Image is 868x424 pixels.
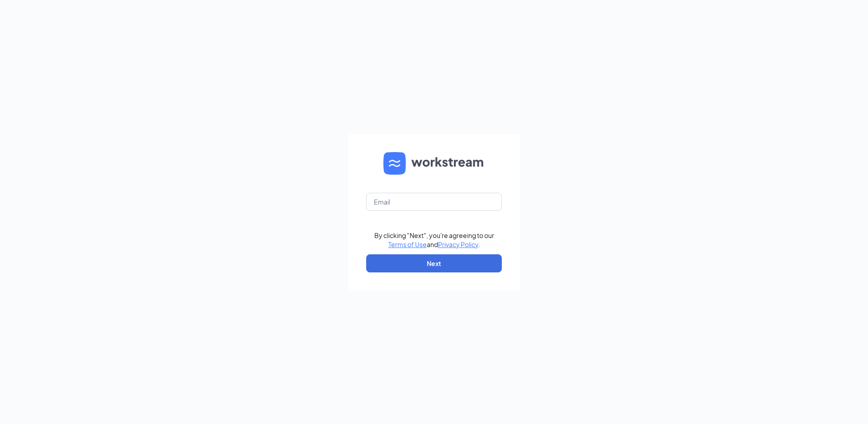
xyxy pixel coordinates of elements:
input: Email [366,193,502,211]
a: Terms of Use [388,240,427,248]
img: WS logo and Workstream text [383,152,485,175]
div: By clicking "Next", you're agreeing to our and . [374,231,494,249]
button: Next [366,254,502,272]
a: Privacy Policy [438,240,478,248]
